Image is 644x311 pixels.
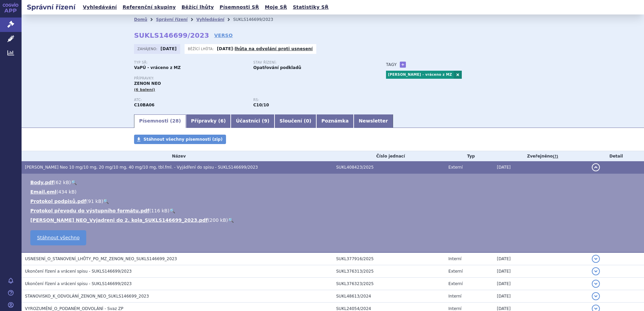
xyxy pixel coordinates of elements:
span: VYROZUMĚNÍ_O_PODANÉM_ODVOLÁNÍ - Svaz ZP [25,306,123,311]
td: SUKL408423/2025 [333,161,445,174]
a: Protokol převodu do výstupního formátu.pdf [30,208,149,213]
p: Typ SŘ: [134,61,247,65]
td: SUKL377916/2025 [333,252,445,265]
span: Interní [448,256,461,261]
h2: Správní řízení [22,2,81,12]
span: 434 kB [58,189,75,195]
span: Externí [448,165,462,170]
span: 6 [220,118,224,124]
th: Zveřejněno [493,151,588,161]
p: ATC: [134,98,247,102]
a: Přípravky (6) [186,114,231,128]
li: ( ) [30,188,637,195]
span: Interní [448,294,461,299]
a: Vyhledávání [81,3,119,12]
abbr: (?) [553,154,558,159]
strong: [DATE] [161,46,177,51]
span: Stáhnout všechny písemnosti (zip) [143,137,223,142]
span: (6 balení) [134,88,155,92]
span: Externí [448,281,462,286]
p: Stav řízení: [253,61,366,65]
th: Detail [588,151,644,161]
th: Číslo jednací [333,151,445,161]
a: Stáhnout všechno [30,230,86,245]
p: RS: [253,98,366,102]
a: [PERSON_NAME] - vráceno z MZ [386,71,454,79]
p: - [217,46,313,51]
a: [PERSON_NAME] NEO_Vyjadreni do 2. kola_SUKLS146699_2023.pdf [30,217,208,223]
span: Ukončení řízení a vrácení spisu - SUKLS146699/2023 [25,281,132,286]
td: [DATE] [493,290,588,303]
strong: VaPÚ - vráceno z MZ [134,65,181,70]
a: Účastníci (9) [231,114,274,128]
a: VERSO [214,32,233,39]
span: Zahájeno: [137,46,159,51]
a: 🔍 [71,180,77,185]
span: 28 [172,118,179,124]
strong: [DATE] [217,46,233,51]
a: 🔍 [103,199,109,204]
a: Email.eml [30,189,56,195]
th: Název [22,151,333,161]
span: 0 [306,118,309,124]
button: detail [592,292,600,300]
a: Správní řízení [156,17,188,22]
a: Domů [134,17,147,22]
button: detail [592,280,600,288]
span: ZENON NEO [134,81,161,86]
li: ( ) [30,217,637,223]
th: Typ [445,151,493,161]
td: SUKL48613/2024 [333,290,445,303]
li: SUKLS146699/2023 [233,14,282,25]
td: [DATE] [493,265,588,278]
a: Body.pdf [30,180,54,185]
a: Statistiky SŘ [291,3,330,12]
a: Moje SŘ [263,3,289,12]
td: [DATE] [493,278,588,290]
a: Referenční skupiny [121,3,178,12]
strong: Opatřování podkladů [253,65,301,70]
strong: rosuvastatin a ezetimib [253,103,269,107]
a: + [400,62,406,68]
span: 62 kB [56,180,69,185]
strong: SUKLS146699/2023 [134,31,209,39]
span: 91 kB [88,199,101,204]
a: Protokol podpisů.pdf [30,199,86,204]
td: SUKL376323/2025 [333,278,445,290]
span: 116 kB [151,208,168,213]
span: 9 [264,118,267,124]
a: lhůta na odvolání proti usnesení [235,46,313,51]
a: Stáhnout všechny písemnosti (zip) [134,135,226,144]
td: [DATE] [493,252,588,265]
button: detail [592,267,600,275]
span: 200 kB [210,217,226,223]
li: ( ) [30,198,637,205]
a: 🔍 [169,208,175,213]
a: Newsletter [354,114,393,128]
h3: Tagy [386,61,397,69]
span: Interní [448,306,461,311]
td: [DATE] [493,161,588,174]
span: Běžící lhůta: [188,46,215,51]
button: detail [592,163,600,171]
p: Přípravky: [134,76,373,80]
span: Externí [448,269,462,274]
a: Písemnosti SŘ [218,3,261,12]
button: detail [592,255,600,263]
a: Vyhledávání [196,17,224,22]
span: Zenon Neo 10 mg/10 mg, 20 mg/10 mg, 40 mg/10 mg, tbl.fml. - Vyjádření do spisu - SUKLS146699/2023 [25,165,258,170]
a: Písemnosti (28) [134,114,186,128]
span: USNESENÍ_O_STANOVENÍ_LHŮTY_PO_MZ_ZENON_NEO_SUKLS146699_2023 [25,256,177,261]
span: Ukončení řízení a vrácení spisu - SUKLS146699/2023 [25,269,132,274]
li: ( ) [30,207,637,214]
a: 🔍 [228,217,234,223]
td: SUKL376313/2025 [333,265,445,278]
li: ( ) [30,179,637,186]
span: STANOVISKO_K_ODVOLÁNÍ_ZENON_NEO_SUKLS146699_2023 [25,294,149,299]
strong: ROSUVASTATIN A EZETIMIB [134,103,155,107]
a: Poznámka [316,114,354,128]
a: Běžící lhůty [180,3,216,12]
a: Sloučení (0) [275,114,316,128]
